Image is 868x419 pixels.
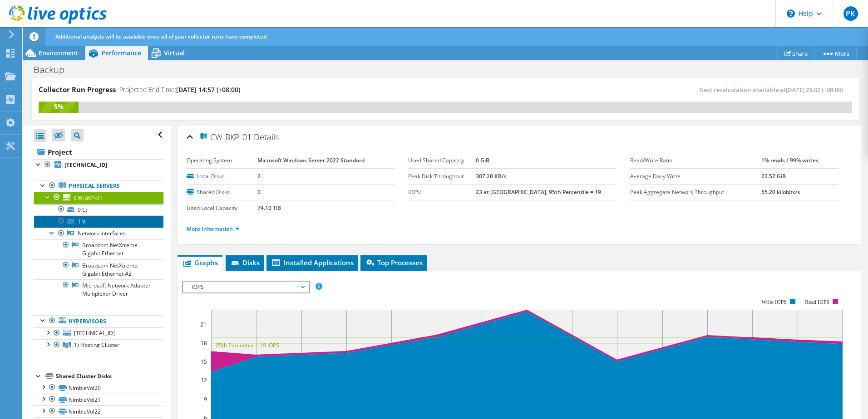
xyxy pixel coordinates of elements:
[74,194,103,202] span: CW-BKP-01
[761,172,786,180] b: 23.52 GiB
[55,33,268,40] span: Additional analysis will be available once all of your collector runs have completed.
[699,86,848,94] span: Next recalculation available at
[476,172,507,180] b: 307.20 KB/s
[777,46,815,60] a: Share
[34,204,163,215] a: 0 C:
[761,299,787,305] text: Write IOPS
[187,204,257,213] label: Used Local Capacity
[34,279,163,299] a: Microsoft Network Adapter Multiplexor Driver
[187,188,257,197] label: Shared Disks
[630,172,762,181] label: Average Daily Write
[74,341,119,349] span: 1) Hosting Cluster
[216,341,279,349] text: 95th Percentile = 19 IOPS
[39,49,79,57] span: Environment
[787,10,795,18] svg: \n
[198,132,252,142] span: CW-BKP-01
[34,159,163,171] a: [TECHNICAL_ID]
[476,156,489,164] b: 0 GiB
[34,382,163,394] a: NimbleVol20
[786,86,843,94] span: [DATE] 23:02 (+08:00)
[34,215,163,227] a: 1 V:
[34,259,163,279] a: Broadcom NetXtreme Gigabit Ethernet #2
[257,204,281,212] b: 74.10 TiB
[630,156,762,165] label: Read/Write Ratio
[119,85,240,95] h4: Projected End Time:
[761,188,800,196] b: 55.20 kilobits/s
[187,172,257,181] label: Local Disks
[630,188,762,197] label: Peak Aggregate Network Throughput
[187,156,257,165] label: Operating System
[204,395,207,403] text: 9
[201,358,207,365] text: 15
[408,172,476,181] label: Peak Disk Throughput
[230,258,260,267] span: Disks
[64,161,107,169] b: [TECHNICAL_ID]
[34,239,163,259] a: Broadcom NetXtreme Gigabit Ethernet
[805,299,829,305] text: Read IOPS
[200,321,207,328] text: 21
[476,188,601,196] b: 23 at [GEOGRAPHIC_DATA], 95th Percentile = 19
[365,258,423,267] span: Top Processes
[34,394,163,405] a: NimbleVol21
[257,156,365,164] b: Microsoft Windows Server 2022 Standard
[176,85,240,94] span: [DATE] 14:57 (+08:00)
[257,188,261,196] b: 0
[34,327,163,339] a: [TECHNICAL_ID]
[201,339,207,347] text: 18
[408,156,476,165] label: Used Shared Capacity
[254,132,279,142] span: Details
[30,65,79,75] h1: Backup
[34,192,163,204] a: CW-BKP-01
[201,376,207,384] text: 12
[34,145,163,159] a: Project
[74,329,115,337] span: [TECHNICAL_ID]
[34,180,163,192] a: Physical Servers
[56,371,163,382] div: Shared Cluster Disks
[257,172,261,180] b: 2
[164,49,185,57] span: Virtual
[101,49,141,57] span: Performance
[187,282,304,292] span: IOPS
[34,405,163,417] a: NimbleVol22
[271,258,354,267] span: Installed Applications
[39,102,79,112] div: 5%
[187,225,240,233] a: More Information
[182,258,218,267] span: Graphs
[814,46,857,60] a: More
[761,156,819,164] b: 1% reads / 99% writes
[34,228,163,239] a: Network Interfaces
[843,6,858,21] span: PK
[34,315,163,327] a: Hypervisors
[34,339,163,351] a: 1) Hosting Cluster
[408,188,476,197] label: IOPS:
